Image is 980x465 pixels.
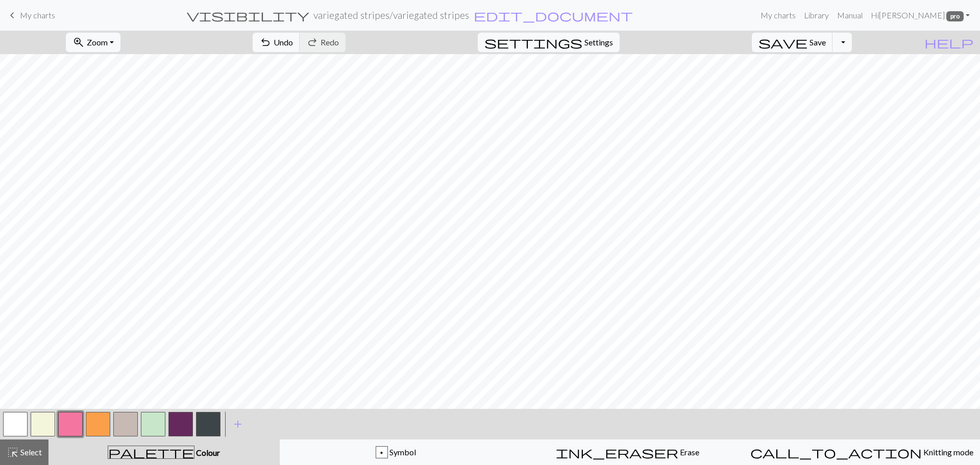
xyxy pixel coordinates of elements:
[7,445,19,459] span: highlight_alt
[313,9,469,21] h2: variegated stripes / variegated stripes
[744,439,980,465] button: Knitting mode
[478,33,620,52] button: SettingsSettings
[72,35,85,50] span: zoom_in
[388,447,416,457] span: Symbol
[752,33,833,52] button: Save
[194,448,220,457] span: Colour
[6,7,55,24] a: My charts
[66,33,120,52] button: Zoom
[867,5,974,26] a: Hi[PERSON_NAME] pro
[19,447,42,457] span: Select
[484,35,582,50] span: settings
[756,5,800,26] a: My charts
[556,445,678,459] span: ink_eraser
[253,33,300,52] button: Undo
[484,36,582,48] i: Settings
[922,447,973,457] span: Knitting mode
[187,8,309,22] span: visibility
[800,5,833,26] a: Library
[810,37,826,47] span: Save
[750,445,922,459] span: call_to_action
[511,439,744,465] button: Erase
[259,35,272,50] span: undo
[108,445,194,459] span: palette
[6,8,18,22] span: keyboard_arrow_left
[678,447,699,457] span: Erase
[946,11,964,21] span: pro
[584,36,613,48] span: Settings
[376,447,387,459] div: p
[48,439,280,465] button: Colour
[232,417,244,431] span: add
[474,8,633,22] span: edit_document
[87,37,108,47] span: Zoom
[758,35,807,50] span: save
[924,35,973,50] span: help
[20,10,55,20] span: My charts
[274,37,293,47] span: Undo
[833,5,867,26] a: Manual
[280,439,512,465] button: p Symbol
